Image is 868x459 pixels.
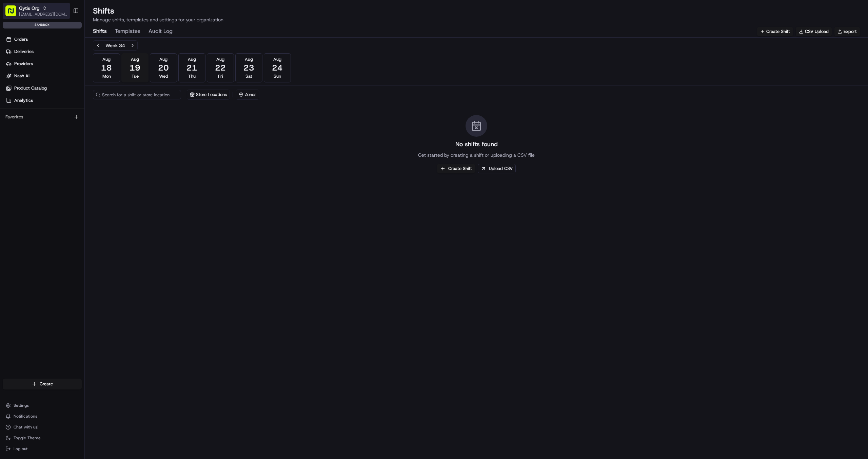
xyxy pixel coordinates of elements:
[150,53,177,82] button: Aug20Wed
[215,62,226,73] span: 22
[14,414,37,419] span: Notifications
[158,62,169,73] span: 20
[130,62,140,73] span: 19
[3,71,84,81] a: Nash AI
[19,12,67,17] button: [EMAIL_ADDRESS][DOMAIN_NAME]
[14,85,47,91] span: Product Catalog
[236,90,259,99] button: Zones
[101,62,112,73] span: 18
[105,42,125,49] div: Week 34
[14,446,27,452] span: Log out
[216,56,224,62] span: Aug
[3,83,84,94] a: Product Catalog
[93,53,120,82] button: Aug18Mon
[273,56,281,62] span: Aug
[40,381,53,387] span: Create
[245,56,253,62] span: Aug
[3,34,84,45] a: Orders
[14,435,41,441] span: Toggle Theme
[102,73,111,79] span: Mon
[3,433,82,443] button: Toggle Theme
[131,56,139,62] span: Aug
[264,53,291,82] button: Aug24Sun
[14,61,33,67] span: Providers
[186,62,197,73] span: 21
[3,22,82,28] div: sandbox
[236,90,259,100] button: Zones
[121,53,149,82] button: Aug19Tue
[207,53,234,82] button: Aug22Fri
[274,73,281,79] span: Sun
[796,27,832,36] button: CSV Upload
[3,412,82,421] button: Notifications
[3,58,84,69] a: Providers
[418,152,535,158] p: Get started by creating a shift or uploading a CSV file
[3,112,82,122] div: Favorites
[455,139,498,149] h3: No shifts found
[93,26,107,37] button: Shifts
[128,41,137,50] button: Next week
[3,46,84,57] a: Deliveries
[478,164,516,173] button: Upload CSV
[187,90,230,99] button: Store Locations
[3,3,70,19] button: Gytis Org[EMAIL_ADDRESS][DOMAIN_NAME]
[3,95,84,106] a: Analytics
[3,401,82,410] button: Settings
[14,424,38,430] span: Chat with us!
[93,90,181,99] input: Search for a shift or store location
[93,5,223,16] h1: Shifts
[3,379,82,389] button: Create
[14,36,28,42] span: Orders
[188,73,196,79] span: Thu
[235,53,262,82] button: Aug23Sat
[93,41,103,50] button: Previous week
[272,62,283,73] span: 24
[132,73,139,79] span: Tue
[188,56,196,62] span: Aug
[93,16,223,23] p: Manage shifts, templates and settings for your organization
[14,403,29,408] span: Settings
[245,73,252,79] span: Sat
[159,73,168,79] span: Wed
[115,26,140,37] button: Templates
[243,62,254,73] span: 23
[14,97,33,103] span: Analytics
[187,90,230,100] button: Store Locations
[159,56,167,62] span: Aug
[102,56,111,62] span: Aug
[3,422,82,432] button: Chat with us!
[3,444,82,454] button: Log out
[19,5,40,12] button: Gytis Org
[14,49,34,55] span: Deliveries
[437,164,475,173] button: Create Shift
[149,26,173,37] button: Audit Log
[14,73,29,79] span: Nash AI
[218,73,223,79] span: Fri
[757,27,793,36] button: Create Shift
[834,27,860,36] button: Export
[178,53,205,82] button: Aug21Thu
